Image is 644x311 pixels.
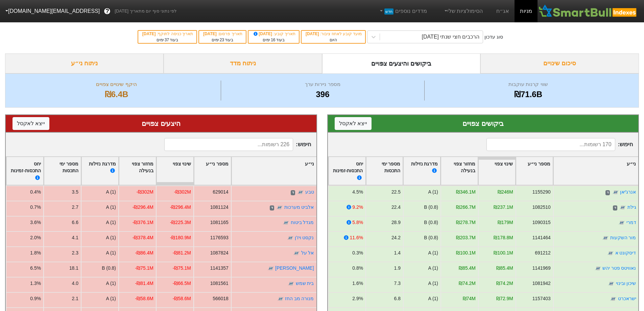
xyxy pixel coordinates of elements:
div: תאריך פרסום : [202,31,242,37]
a: מנורה מב החז [285,296,314,301]
div: תאריך קובע : [252,31,295,37]
img: tase link [283,220,289,226]
img: SmartBull [538,4,639,18]
div: 0.9% [30,295,41,302]
div: -₪86.4M [135,249,153,257]
div: 0.8% [352,265,363,272]
div: -₪378.4M [133,234,153,241]
div: בעוד ימים [142,37,193,43]
img: tase link [602,235,609,242]
div: 5.8% [352,219,363,226]
div: 1141969 [532,265,550,272]
div: 1090315 [532,219,550,226]
div: Toggle SortBy [6,157,43,185]
div: -₪75.1M [173,265,191,272]
div: Toggle SortBy [119,157,156,185]
span: לפי נתוני סוף יום מתאריך [DATE] [115,8,176,15]
div: 11.6% [350,234,363,241]
div: סוג עדכון [484,34,503,41]
a: טבע [305,189,314,195]
span: ? [105,7,109,16]
div: ₪266.7M [456,204,475,211]
div: היצעים צפויים [13,118,310,129]
div: -₪302M [136,188,153,196]
div: 1155290 [532,188,550,196]
a: אל על [301,250,314,256]
img: tase link [287,235,294,242]
div: 1081561 [210,280,229,287]
div: 1141464 [532,234,550,241]
img: tase link [267,265,274,272]
div: 396 [223,88,423,101]
img: tase link [618,220,625,226]
img: tase link [594,265,601,272]
img: tase link [293,250,300,257]
div: ₪6.4B [14,88,219,101]
div: ₪179M [498,219,513,226]
div: A (1) [428,280,438,287]
div: -₪81.4M [135,280,153,287]
div: 1082510 [532,204,550,211]
div: 629014 [213,188,228,196]
div: ₪85.4M [459,265,476,272]
div: ₪71.6B [426,88,630,101]
div: -₪180.9M [170,234,191,241]
div: 0.7% [30,204,41,211]
div: Toggle SortBy [403,157,440,185]
div: -₪296.4M [133,204,153,211]
div: הרכבים חצי שנתי [DATE] [422,33,480,41]
span: [DATE] [203,31,218,36]
div: בעוד ימים [252,37,295,43]
a: שיכון ובינוי [616,281,636,286]
div: 3.6% [30,219,41,226]
div: ₪72.9M [496,295,513,302]
div: 24.2 [391,234,400,241]
span: חיפוש : [164,138,311,151]
div: Toggle SortBy [478,157,515,185]
div: בעוד ימים [202,37,242,43]
div: Toggle SortBy [366,157,403,185]
div: -₪296.4M [170,204,191,211]
button: ייצא לאקסל [13,117,49,130]
div: ביקושים והיצעים צפויים [322,53,481,73]
input: 170 רשומות... [486,138,615,151]
div: 1081942 [532,280,550,287]
div: B (0.8) [424,219,438,226]
div: Toggle SortBy [441,157,478,185]
img: tase link [608,281,615,287]
img: tase link [607,250,614,257]
a: הסימולציות שלי [440,4,486,18]
div: A (1) [428,188,438,196]
div: ₪74.2M [496,280,513,287]
div: 3.5 [72,188,78,196]
div: B (0.8) [424,234,438,241]
div: Toggle SortBy [81,157,118,185]
a: דיסקונט א [615,250,636,256]
div: 0.4% [30,188,41,196]
div: סיכום שינויים [480,53,639,73]
a: ישראכרט [618,296,636,301]
a: אלביט מערכות [284,204,314,210]
div: A (1) [428,249,438,257]
div: תאריך כניסה לתוקף : [142,31,193,37]
div: 566018 [213,295,228,302]
div: 4.0 [72,280,78,287]
div: ניתוח מדד [164,53,322,73]
span: ד [613,205,617,211]
div: מדרגת נזילות [84,160,116,182]
div: -₪66.5M [173,280,191,287]
div: מועד קובע לאחוז ציבור : [305,31,362,37]
a: מגדל ביטוח [291,220,314,225]
a: נקסט ויז'ן [295,235,314,240]
div: 2.7 [72,204,78,211]
div: ₪74.2M [459,280,476,287]
div: ₪246M [498,188,513,196]
div: שווי קרנות עוקבות [426,81,630,88]
div: ₪278.7M [456,219,475,226]
div: 2.1 [72,295,78,302]
div: B (0.8) [424,204,438,211]
div: A (1) [106,219,116,226]
div: 1.3% [30,280,41,287]
span: [DATE] [306,31,320,36]
div: 6.6 [72,219,78,226]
